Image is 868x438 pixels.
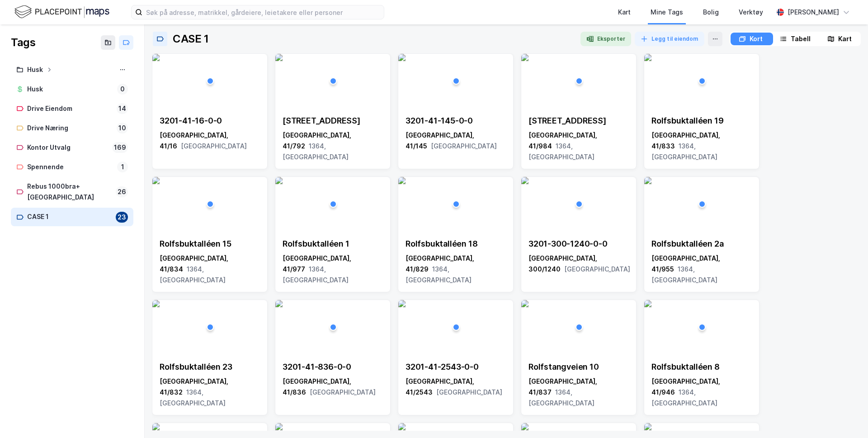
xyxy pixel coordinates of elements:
div: 10 [117,123,128,133]
a: Kontor Utvalg169 [11,138,133,157]
div: Rolfsbuktalléen 8 [651,362,752,372]
img: 256x120 [152,177,160,184]
img: 256x120 [398,423,406,430]
a: Rebus 1000bra+ [GEOGRAPHIC_DATA]26 [11,177,133,207]
span: 1364, [GEOGRAPHIC_DATA] [528,142,594,161]
div: Drive Næring [27,123,113,134]
img: 256x120 [644,300,651,307]
img: 256x120 [275,300,283,307]
span: 1364, [GEOGRAPHIC_DATA] [160,388,226,407]
div: 169 [112,142,128,153]
div: Kontrollprogram for chat [823,395,868,438]
img: 256x120 [521,177,528,184]
div: Rolfsbuktalléen 15 [160,238,260,249]
div: CASE 1 [27,211,112,223]
span: 1364, [GEOGRAPHIC_DATA] [406,265,472,284]
img: 256x120 [275,54,283,61]
div: 3201-41-145-0-0 [406,115,506,126]
div: Kontor Utvalg [27,142,108,153]
div: 23 [116,212,128,223]
img: 256x120 [398,300,406,307]
span: [GEOGRAPHIC_DATA] [181,142,247,150]
div: [GEOGRAPHIC_DATA], 41/837 [528,376,629,409]
a: Spennende1 [11,158,133,176]
a: CASE 123 [11,208,133,226]
img: 256x120 [398,54,406,61]
a: Drive Eiendom14 [11,100,133,118]
div: Husk [27,64,43,76]
div: [GEOGRAPHIC_DATA], 41/946 [651,376,752,409]
span: [GEOGRAPHIC_DATA] [431,142,497,150]
div: [GEOGRAPHIC_DATA], 41/832 [160,376,260,409]
span: 1364, [GEOGRAPHIC_DATA] [528,388,594,407]
div: [GEOGRAPHIC_DATA], 41/977 [283,253,383,286]
span: [GEOGRAPHIC_DATA] [436,388,502,396]
a: Drive Næring10 [11,119,133,138]
div: CASE 1 [173,32,209,46]
div: Husk [27,84,113,95]
img: 256x120 [644,177,651,184]
img: 256x120 [152,423,160,430]
div: Bolig [703,7,719,18]
div: [GEOGRAPHIC_DATA], 41/955 [651,253,752,286]
span: [GEOGRAPHIC_DATA] [564,265,630,273]
div: Spennende [27,162,113,173]
div: Kart [838,33,852,44]
img: 256x120 [521,54,528,61]
button: Legg til eiendom [635,32,704,46]
div: 3201-41-2543-0-0 [406,362,506,372]
div: [PERSON_NAME] [788,7,839,18]
div: Rolfsbuktalléen 1 [283,238,383,249]
span: 1364, [GEOGRAPHIC_DATA] [651,142,717,161]
img: 256x120 [521,300,528,307]
div: [GEOGRAPHIC_DATA], 41/829 [406,253,506,286]
span: 1364, [GEOGRAPHIC_DATA] [160,265,226,284]
div: [GEOGRAPHIC_DATA], 41/836 [283,376,383,398]
div: [GEOGRAPHIC_DATA], 41/834 [160,253,260,286]
img: 256x120 [275,423,283,430]
a: Husk0 [11,80,133,99]
div: 26 [116,186,128,197]
div: [STREET_ADDRESS] [283,115,383,126]
div: Rolfsbuktalléen 18 [406,238,506,249]
span: 1364, [GEOGRAPHIC_DATA] [283,142,349,161]
img: 256x120 [521,423,528,430]
img: 256x120 [398,177,406,184]
div: Drive Eiendom [27,103,113,114]
div: 3201-41-836-0-0 [283,362,383,372]
div: Rolfsbuktalléen 19 [651,115,752,126]
div: [GEOGRAPHIC_DATA], 41/2543 [406,376,506,398]
span: [GEOGRAPHIC_DATA] [310,388,376,396]
div: Tabell [791,33,811,44]
div: 14 [117,103,128,114]
img: logo.f888ab2527a4732fd821a326f86c7f29.svg [14,4,109,20]
div: [STREET_ADDRESS] [528,115,629,126]
div: [GEOGRAPHIC_DATA], 41/833 [651,130,752,162]
div: 3201-41-16-0-0 [160,115,260,126]
div: [GEOGRAPHIC_DATA], 41/792 [283,130,383,162]
button: Eksporter [580,32,631,46]
div: Rolfsbuktalléen 23 [160,362,260,372]
img: 256x120 [644,54,651,61]
span: 1364, [GEOGRAPHIC_DATA] [283,265,349,284]
span: 1364, [GEOGRAPHIC_DATA] [651,265,717,284]
div: [GEOGRAPHIC_DATA], 300/1240 [528,253,630,275]
img: 256x120 [152,54,160,61]
div: [GEOGRAPHIC_DATA], 41/984 [528,130,629,162]
img: 256x120 [644,423,651,430]
div: Rolfstangveien 10 [528,362,629,372]
div: 1 [117,162,128,172]
div: Verktøy [739,7,763,18]
div: [GEOGRAPHIC_DATA], 41/145 [406,130,506,152]
div: Kart [618,7,631,18]
div: Kort [750,33,763,44]
div: 3201-300-1240-0-0 [528,238,630,249]
div: Rebus 1000bra+ [GEOGRAPHIC_DATA] [27,181,112,204]
img: 256x120 [152,300,160,307]
img: 256x120 [275,177,283,184]
input: Søk på adresse, matrikkel, gårdeiere, leietakere eller personer [142,5,384,19]
div: Rolfsbuktalléen 2a [651,238,752,249]
span: 1364, [GEOGRAPHIC_DATA] [651,388,717,407]
iframe: Chat Widget [823,395,868,438]
div: [GEOGRAPHIC_DATA], 41/16 [160,130,260,152]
